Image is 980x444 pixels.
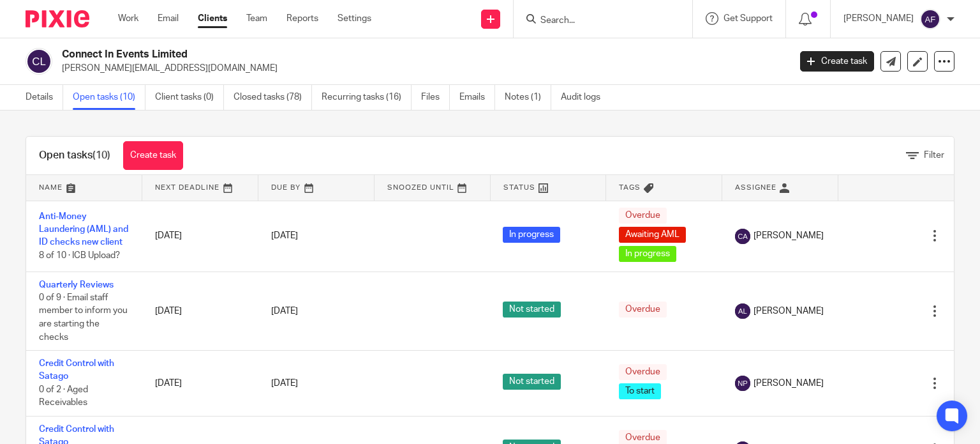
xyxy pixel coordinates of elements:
[924,151,944,160] span: Filter
[62,62,781,75] p: [PERSON_NAME][EMAIL_ADDRESS][DOMAIN_NAME]
[619,383,661,399] span: To start
[39,251,120,260] span: 8 of 10 · ICB Upload?
[503,302,561,318] span: Not started
[39,149,110,162] h1: Open tasks
[800,51,874,72] a: Create task
[39,280,114,289] a: Quarterly Reviews
[843,12,914,25] p: [PERSON_NAME]
[505,85,551,110] a: Notes (1)
[920,9,940,29] img: svg%3E
[421,85,450,110] a: Files
[39,212,128,247] a: Anti-Money Laundering (AML) and ID checks new client
[539,15,654,27] input: Search
[142,272,258,351] td: [DATE]
[561,85,610,110] a: Audit logs
[158,12,179,25] a: Email
[322,85,412,110] a: Recurring tasks (16)
[619,208,667,224] span: Overdue
[142,351,258,417] td: [DATE]
[503,227,560,243] span: In progress
[118,12,138,25] a: Work
[503,184,535,191] span: Status
[39,293,128,342] span: 0 of 9 · Email staff member to inform you are starting the checks
[198,12,227,25] a: Clients
[271,307,298,316] span: [DATE]
[619,246,676,262] span: In progress
[387,184,454,191] span: Snoozed Until
[234,85,312,110] a: Closed tasks (78)
[754,229,824,242] span: [PERSON_NAME]
[271,379,298,388] span: [DATE]
[142,201,258,272] td: [DATE]
[246,12,267,25] a: Team
[724,14,773,23] span: Get Support
[503,374,561,390] span: Not started
[754,305,824,318] span: [PERSON_NAME]
[735,229,750,244] img: svg%3E
[619,302,667,318] span: Overdue
[123,141,183,170] a: Create task
[73,85,145,110] a: Open tasks (10)
[754,377,824,390] span: [PERSON_NAME]
[155,85,224,110] a: Client tasks (0)
[619,184,641,191] span: Tags
[26,48,52,75] img: svg%3E
[338,12,371,25] a: Settings
[286,12,318,25] a: Reports
[735,376,750,391] img: svg%3E
[271,231,298,240] span: [DATE]
[26,85,63,110] a: Details
[93,150,110,160] span: (10)
[619,364,667,380] span: Overdue
[735,303,750,319] img: svg%3E
[62,48,637,61] h2: Connect In Events Limited
[39,359,114,381] a: Credit Control with Satago
[39,385,88,408] span: 0 of 2 · Aged Receivables
[26,10,89,27] img: Pixie
[459,85,495,110] a: Emails
[619,227,686,243] span: Awaiting AML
